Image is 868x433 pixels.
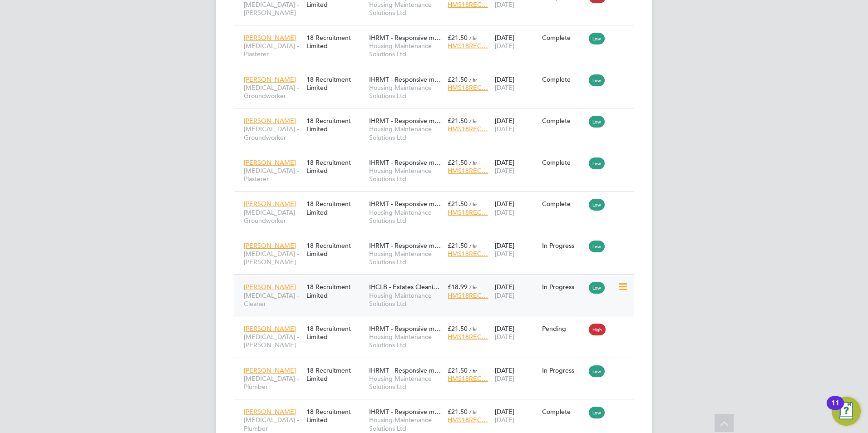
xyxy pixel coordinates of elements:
span: [DATE] [495,84,514,92]
span: [PERSON_NAME] [244,200,296,208]
span: / hr [469,201,477,207]
span: HMS18REC… [448,291,488,300]
div: [DATE] [493,362,540,387]
span: Low [589,33,605,44]
span: / hr [469,284,477,290]
div: In Progress [542,241,585,250]
span: £18.99 [448,283,468,291]
span: IHRMT - Responsive m… [369,200,441,208]
span: [DATE] [495,333,514,341]
span: IHRMT - Responsive m… [369,366,441,374]
span: IHRMT - Responsive m… [369,75,441,84]
a: [PERSON_NAME][MEDICAL_DATA] - [PERSON_NAME]18 Recruitment LimitedIHRMT - Responsive m…Housing Mai... [242,236,634,244]
span: £21.50 [448,158,468,167]
div: 18 Recruitment Limited [304,237,367,262]
a: [PERSON_NAME][MEDICAL_DATA] - Plumber18 Recruitment LimitedIHRMT - Responsive m…Housing Maintenan... [242,361,634,369]
span: [MEDICAL_DATA] - Groundworker [244,208,302,225]
span: [PERSON_NAME] [244,158,296,167]
span: [DATE] [495,250,514,258]
div: Pending [542,325,585,333]
div: [DATE] [493,320,540,345]
span: / hr [469,408,477,415]
div: 18 Recruitment Limited [304,195,367,221]
span: IHRMT - Responsive m… [369,241,441,250]
span: Housing Maintenance Solutions Ltd [369,208,443,225]
span: Housing Maintenance Solutions Ltd [369,125,443,141]
span: HMS18REC… [448,167,488,175]
span: Low [589,116,605,128]
span: Low [589,282,605,294]
div: [DATE] [493,403,540,428]
div: 18 Recruitment Limited [304,71,367,96]
div: In Progress [542,283,585,291]
span: Housing Maintenance Solutions Ltd [369,250,443,266]
div: [DATE] [493,278,540,304]
span: High [589,324,606,335]
span: HMS18REC… [448,374,488,383]
span: HMS18REC… [448,125,488,133]
span: [DATE] [495,291,514,300]
span: [DATE] [495,208,514,216]
span: Housing Maintenance Solutions Ltd [369,291,443,308]
span: [MEDICAL_DATA] - Plasterer [244,42,302,58]
div: 18 Recruitment Limited [304,112,367,138]
div: In Progress [542,366,585,374]
div: Complete [542,200,585,208]
a: [PERSON_NAME][MEDICAL_DATA] - Groundworker18 Recruitment LimitedIHRMT - Responsive m…Housing Main... [242,195,634,202]
span: / hr [469,325,477,332]
span: [MEDICAL_DATA] - [PERSON_NAME] [244,333,302,349]
button: Open Resource Center, 11 new notifications [832,397,861,426]
span: Housing Maintenance Solutions Ltd [369,416,443,432]
span: [MEDICAL_DATA] - [PERSON_NAME] [244,250,302,266]
div: [DATE] [493,154,540,179]
a: [PERSON_NAME][MEDICAL_DATA] - Plasterer18 Recruitment LimitedIHRMT - Responsive m…Housing Mainten... [242,29,634,36]
div: [DATE] [493,71,540,96]
div: 18 Recruitment Limited [304,29,367,54]
span: £21.50 [448,325,468,333]
span: IHRMT - Responsive m… [369,34,441,42]
span: HMS18REC… [448,250,488,258]
span: HMS18REC… [448,416,488,424]
span: [PERSON_NAME] [244,366,296,374]
span: / hr [469,118,477,124]
span: / hr [469,76,477,83]
span: / hr [469,34,477,41]
span: [PERSON_NAME] [244,408,296,416]
span: Housing Maintenance Solutions Ltd [369,84,443,100]
span: [MEDICAL_DATA] - [PERSON_NAME] [244,0,302,17]
span: [DATE] [495,125,514,133]
span: Housing Maintenance Solutions Ltd [369,374,443,391]
span: / hr [469,242,477,249]
a: [PERSON_NAME][MEDICAL_DATA] - Groundworker18 Recruitment LimitedIHRMT - Responsive m…Housing Main... [242,70,634,78]
span: [PERSON_NAME] [244,34,296,42]
span: Housing Maintenance Solutions Ltd [369,42,443,58]
div: 18 Recruitment Limited [304,320,367,345]
span: IHRMT - Responsive m… [369,158,441,167]
div: [DATE] [493,237,540,262]
div: [DATE] [493,195,540,221]
a: [PERSON_NAME][MEDICAL_DATA] - Plasterer18 Recruitment LimitedIHRMT - Responsive m…Housing Mainten... [242,153,634,161]
span: [DATE] [495,42,514,50]
span: HMS18REC… [448,333,488,341]
span: Low [589,241,605,252]
span: [PERSON_NAME] [244,283,296,291]
span: £21.50 [448,34,468,42]
span: / hr [469,367,477,374]
span: IHRMT - Responsive m… [369,325,441,333]
div: Complete [542,34,585,42]
span: HMS18REC… [448,84,488,92]
span: [PERSON_NAME] [244,241,296,250]
span: HMS18REC… [448,42,488,50]
span: [MEDICAL_DATA] - Groundworker [244,125,302,141]
span: / hr [469,159,477,166]
div: [DATE] [493,112,540,138]
span: Low [589,199,605,211]
span: [DATE] [495,167,514,175]
div: 18 Recruitment Limited [304,362,367,387]
span: £21.50 [448,366,468,374]
span: [MEDICAL_DATA] - Cleaner [244,291,302,308]
span: [MEDICAL_DATA] - Groundworker [244,84,302,100]
span: IHRMT - Responsive m… [369,408,441,416]
span: [MEDICAL_DATA] - Plasterer [244,167,302,183]
span: £21.50 [448,117,468,125]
